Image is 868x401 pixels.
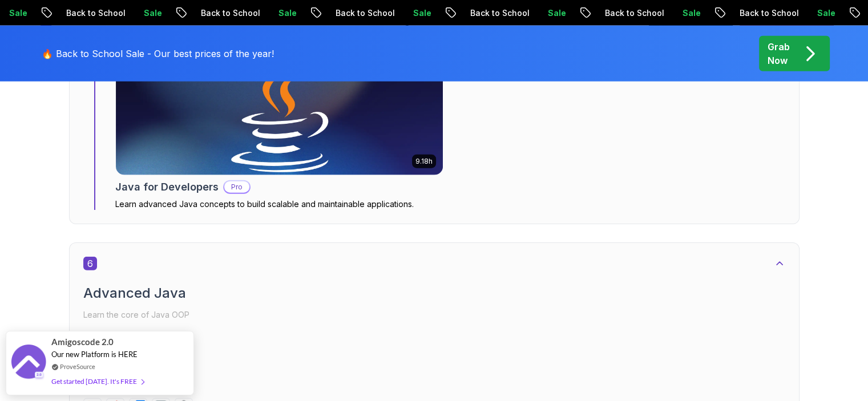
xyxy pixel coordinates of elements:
[60,362,95,371] a: ProveSource
[596,7,673,19] p: Back to School
[83,307,785,323] p: Learn the core of Java OOP
[57,7,135,19] p: Back to School
[11,345,46,382] img: provesource social proof notification image
[224,181,249,193] p: Pro
[135,7,171,19] p: Sale
[673,7,710,19] p: Sale
[461,7,539,19] p: Back to School
[116,39,443,175] img: Java for Developers card
[115,179,219,195] h2: Java for Developers
[768,40,790,67] p: Grab Now
[539,7,575,19] p: Sale
[83,257,97,270] span: 6
[808,7,845,19] p: Sale
[42,47,274,60] p: 🔥 Back to School Sale - Our best prices of the year!
[51,335,114,349] span: Amigoscode 2.0
[83,284,785,302] h2: Advanced Java
[51,350,138,359] span: Our new Platform is HERE
[269,7,306,19] p: Sale
[192,7,269,19] p: Back to School
[404,7,441,19] p: Sale
[115,39,443,210] a: Java for Developers card9.18hJava for DevelopersProLearn advanced Java concepts to build scalable...
[51,375,144,388] div: Get started [DATE]. It's FREE
[115,199,443,210] p: Learn advanced Java concepts to build scalable and maintainable applications.
[326,7,404,19] p: Back to School
[730,7,808,19] p: Back to School
[415,157,433,166] p: 9.18h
